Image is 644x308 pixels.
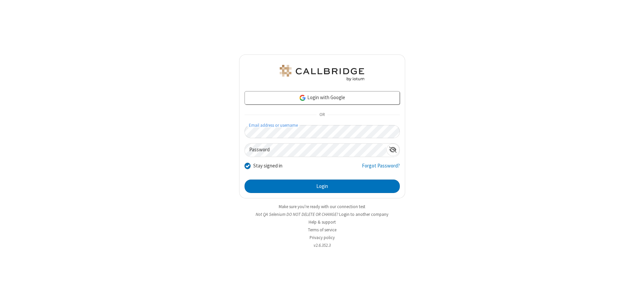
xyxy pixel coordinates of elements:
input: Password [245,144,386,157]
button: Login [245,180,400,193]
a: Make sure you're ready with our connection test [279,204,365,209]
li: v2.6.352.3 [239,242,405,248]
a: Help & support [309,219,336,225]
button: Login to another company [339,211,388,218]
span: OR [317,110,327,120]
input: Email address or username [245,125,400,138]
a: Privacy policy [310,235,335,240]
a: Terms of service [308,227,336,233]
li: Not QA Selenium DO NOT DELETE OR CHANGE? [239,211,405,218]
a: Login with Google [245,91,400,105]
div: Show password [386,144,399,156]
a: Forgot Password? [362,162,400,175]
img: QA Selenium DO NOT DELETE OR CHANGE [278,65,366,81]
label: Stay signed in [253,162,282,170]
img: google-icon.png [299,94,306,102]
